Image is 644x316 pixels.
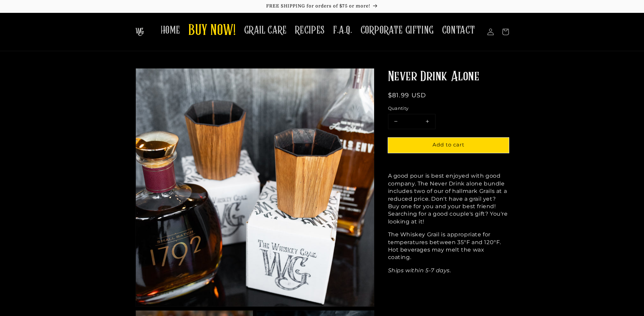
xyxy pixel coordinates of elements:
[433,141,464,148] span: Add to cart
[7,3,637,9] p: FREE SHIPPING for orders of $75 or more!
[438,20,479,41] a: CONTACT
[388,68,509,86] h1: Never Drink Alone
[388,105,509,112] label: Quantity
[388,267,451,274] em: Ships within 5-7 days.
[184,18,240,44] a: BUY NOW!
[333,24,352,37] span: F.A.Q.
[329,20,356,41] a: F.A.Q.
[161,24,180,37] span: HOME
[244,24,287,37] span: GRAIL CARE
[442,24,475,37] span: CONTACT
[388,172,509,225] p: A good pour is best enjoyed with good company. The Never Drink alone bundle includes two of our o...
[388,138,509,153] button: Add to cart
[388,92,426,99] span: $81.99 USD
[388,231,501,260] span: The Whiskey Grail is appropriate for temperatures between 35°F and 120°F. Hot beverages may melt ...
[291,20,329,41] a: RECIPES
[188,22,236,40] span: BUY NOW!
[356,20,438,41] a: CORPORATE GIFTING
[135,28,144,36] img: The Whiskey Grail
[295,24,325,37] span: RECIPES
[361,24,434,37] span: CORPORATE GIFTING
[240,20,291,41] a: GRAIL CARE
[157,20,184,41] a: HOME
[136,68,374,307] img: Never Drink Alone Whiskey Grail bundle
